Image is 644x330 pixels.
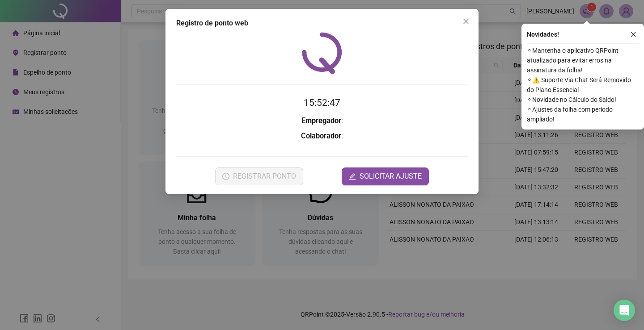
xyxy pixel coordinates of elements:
strong: Empregador [301,117,341,125]
span: ⚬ Ajustes da folha com período ampliado! [527,104,639,124]
button: editSOLICITAR AJUSTE [342,167,429,185]
h3: : [176,130,468,142]
span: ⚬ Mantenha o aplicativo QRPoint atualizado para evitar erros na assinatura da folha! [527,46,639,75]
span: ⚬ ⚠️ Suporte Via Chat Será Removido do Plano Essencial [527,75,639,95]
span: close [630,31,636,38]
time: 15:52:47 [304,97,340,108]
div: Registro de ponto web [176,18,468,29]
span: Novidades ! [527,29,559,39]
span: close [462,18,470,25]
button: REGISTRAR PONTO [215,167,303,185]
strong: Colaborador [301,132,341,140]
span: ⚬ Novidade no Cálculo do Saldo! [527,95,639,104]
h3: : [176,115,468,127]
img: QRPoint [302,32,342,74]
span: SOLICITAR AJUSTE [360,171,422,182]
div: Open Intercom Messenger [614,300,635,321]
span: edit [349,173,356,180]
button: Close [459,14,473,29]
